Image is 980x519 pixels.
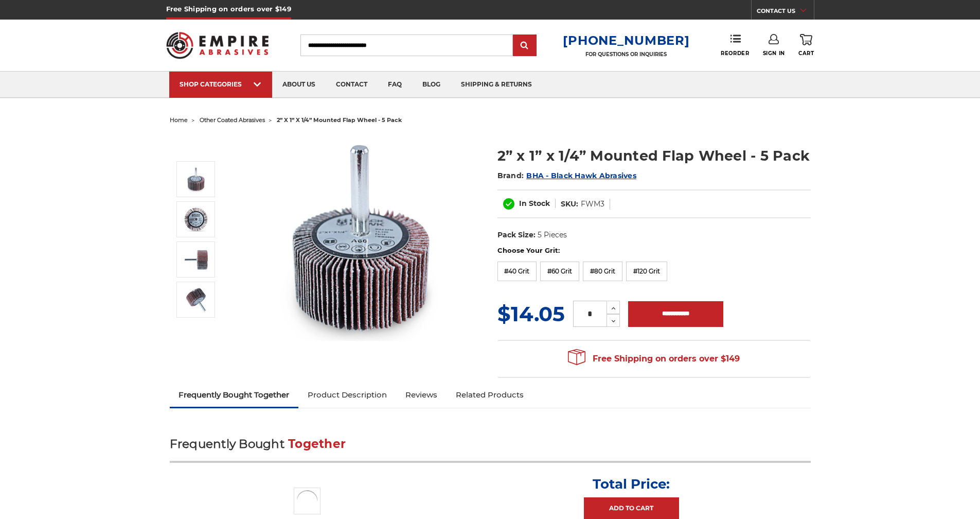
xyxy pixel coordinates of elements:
a: about us [272,72,326,98]
a: [PHONE_NUMBER] [563,33,689,48]
a: Related Products [447,384,533,406]
input: Submit [514,36,535,56]
img: Empire Abrasives [166,25,269,65]
a: Add to Cart [584,497,679,519]
a: Frequently Bought Together [170,384,299,406]
a: Product Description [298,384,396,406]
dt: Pack Size: [497,230,536,240]
a: BHA - Black Hawk Abrasives [526,171,636,180]
img: 2” x 1” x 1/4” Mounted Flap Wheel - 5 Pack [294,488,320,514]
a: CONTACT US [757,5,814,20]
a: contact [326,72,378,98]
img: 2” x 1” x 1/4” Mounted Flap Wheel - 5 Pack [183,206,209,232]
a: other coated abrasives [200,116,265,124]
h1: 2” x 1” x 1/4” Mounted Flap Wheel - 5 Pack [497,146,811,166]
span: Free Shipping on orders over $149 [568,349,740,369]
a: Reviews [396,384,447,406]
span: Brand: [497,171,524,180]
p: FOR QUESTIONS OR INQUIRIES [563,51,689,58]
img: 2” x 1” x 1/4” Mounted Flap Wheel - 5 Pack [258,135,464,341]
p: Total Price: [593,476,670,492]
img: 2” x 1” x 1/4” Mounted Flap Wheel - 5 Pack [183,247,209,272]
span: In Stock [519,199,550,208]
span: 2” x 1” x 1/4” mounted flap wheel - 5 pack [277,116,402,124]
span: Together [288,437,346,451]
span: Cart [798,50,814,57]
a: faq [378,72,412,98]
a: home [170,116,188,124]
span: $14.05 [497,301,565,326]
a: Reorder [721,34,749,56]
dd: FWM3 [581,199,604,210]
dt: SKU: [561,199,578,210]
a: blog [412,72,451,98]
div: SHOP CATEGORIES [180,80,262,88]
img: 2” x 1” x 1/4” Mounted Flap Wheel - 5 Pack [183,166,209,192]
span: Frequently Bought [170,437,284,451]
a: Cart [798,34,814,57]
img: 2” x 1” x 1/4” Mounted Flap Wheel - 5 Pack [183,287,209,313]
span: Sign In [763,50,785,57]
dd: 5 Pieces [538,230,567,240]
label: Choose Your Grit: [497,246,811,256]
span: Reorder [721,50,749,57]
a: shipping & returns [451,72,542,98]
